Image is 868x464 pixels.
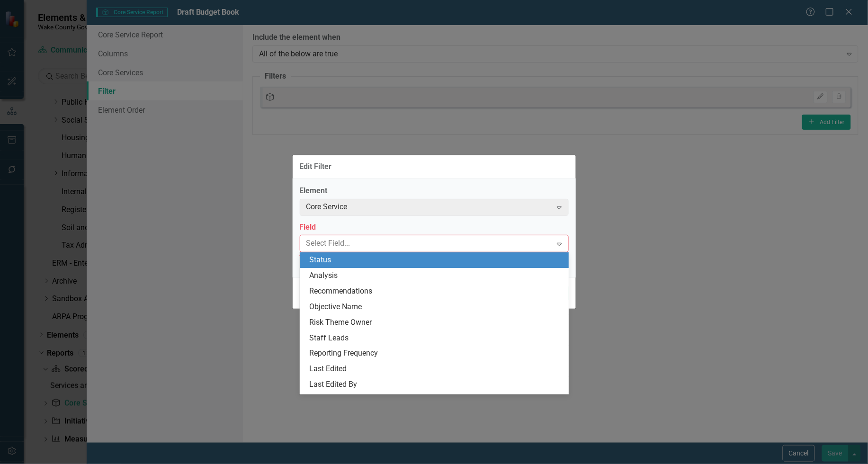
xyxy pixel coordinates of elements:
[309,348,563,359] div: Reporting Frequency
[309,302,563,312] div: Objective Name
[309,270,563,281] div: Analysis
[309,317,563,328] div: Risk Theme Owner
[300,186,569,196] label: Element
[309,333,563,344] div: Staff Leads
[300,162,332,171] div: Edit Filter
[309,364,563,375] div: Last Edited
[300,222,569,233] label: Field
[309,255,563,266] div: Status
[309,286,563,297] div: Recommendations
[306,202,552,213] div: Core Service
[309,379,563,390] div: Last Edited By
